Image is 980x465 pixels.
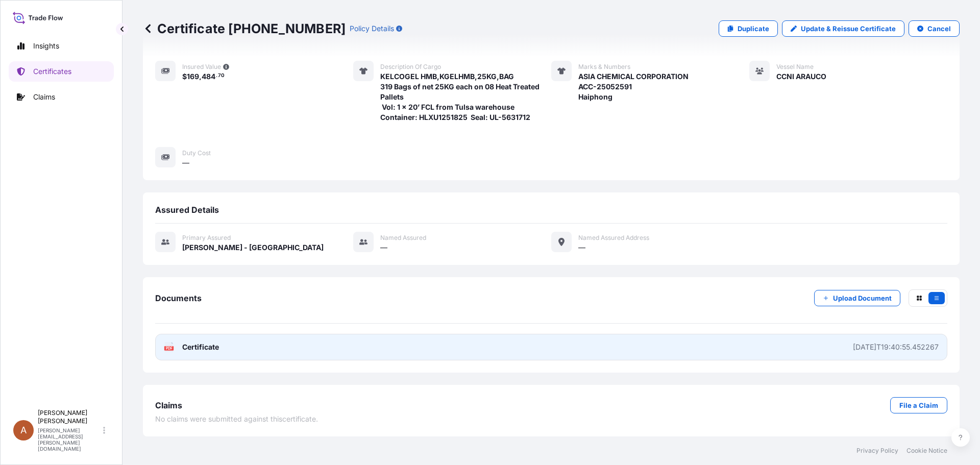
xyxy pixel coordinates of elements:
[906,447,947,455] a: Cookie Notice
[155,400,182,410] span: Claims
[182,242,324,253] span: [PERSON_NAME] - [GEOGRAPHIC_DATA]
[776,71,826,82] span: CCNI ARAUCO
[9,61,114,82] a: Certificates
[578,234,649,242] span: Named Assured Address
[853,342,939,352] div: [DATE]T19:40:55.452267
[155,205,219,215] span: Assured Details
[38,427,101,452] p: [PERSON_NAME][EMAIL_ADDRESS][PERSON_NAME][DOMAIN_NAME]
[578,71,689,102] span: ASIA CHEMICAL CORPORATION ACC-25052591 Haiphong
[182,73,187,80] span: $
[155,414,318,424] span: No claims were submitted against this certificate .
[155,293,202,303] span: Documents
[33,41,59,51] p: Insights
[155,334,947,360] a: PDFCertificate[DATE]T19:40:55.452267
[738,23,769,34] p: Duplicate
[380,234,426,242] span: Named Assured
[33,92,55,102] p: Claims
[166,347,173,350] text: PDF
[782,20,904,37] a: Update & Reissue Certificate
[899,400,938,410] p: File a Claim
[578,242,585,253] span: —
[380,242,387,253] span: —
[890,397,947,413] a: File a Claim
[927,23,951,34] p: Cancel
[578,63,630,71] span: Marks & Numbers
[143,20,346,37] p: Certificate [PHONE_NUMBER]
[218,74,225,78] span: 70
[719,20,778,37] a: Duplicate
[182,342,219,352] span: Certificate
[380,63,441,71] span: Description of cargo
[833,293,892,303] p: Upload Document
[801,23,896,34] p: Update & Reissue Certificate
[182,63,221,71] span: Insured Value
[202,73,215,80] span: 484
[350,23,394,34] p: Policy Details
[20,425,27,435] span: A
[814,290,900,306] button: Upload Document
[9,87,114,107] a: Claims
[216,74,217,78] span: .
[9,36,114,56] a: Insights
[776,63,814,71] span: Vessel Name
[199,73,202,80] span: ,
[856,447,898,455] a: Privacy Policy
[909,20,960,37] button: Cancel
[380,71,551,123] span: KELCOGEL HMB,KGELHMB,25KG,BAG 319 Bags of net 25KG each on 08 Heat Treated Pallets Vol: 1 x 20’ F...
[182,158,189,168] span: —
[33,66,71,77] p: Certificates
[182,234,231,242] span: Primary assured
[187,73,199,80] span: 169
[38,409,101,425] p: [PERSON_NAME] [PERSON_NAME]
[182,149,211,157] span: Duty Cost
